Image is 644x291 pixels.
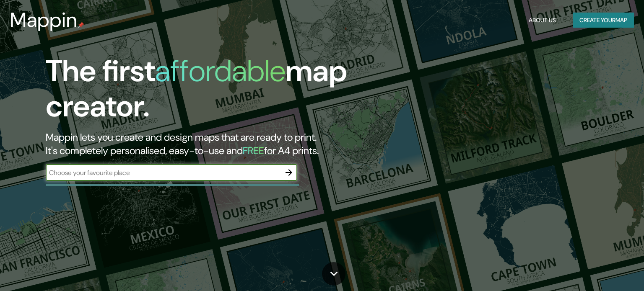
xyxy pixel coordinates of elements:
button: About Us [525,13,559,28]
img: mappin-pin [78,22,84,28]
h5: FREE [243,144,264,157]
h3: Mappin [10,8,78,32]
button: Create yourmap [573,13,634,28]
h2: Mappin lets you create and design maps that are ready to print. It's completely personalised, eas... [46,131,368,157]
h1: affordable [155,52,286,90]
input: Choose your favourite place [46,168,280,178]
h1: The first map creator. [46,54,368,131]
